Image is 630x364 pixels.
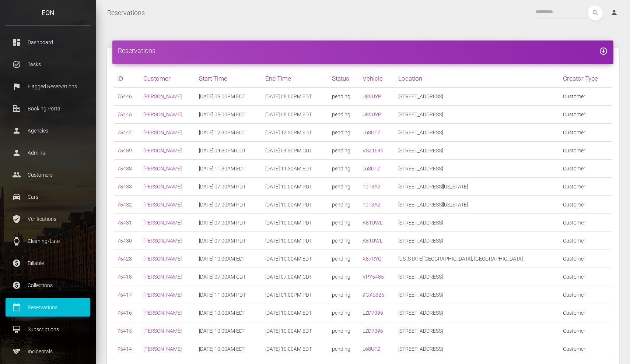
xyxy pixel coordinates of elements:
[6,254,90,272] a: paid Billable
[262,124,329,142] td: [DATE] 12:30PM EDT
[196,232,262,250] td: [DATE] 07:00AM PDT
[588,6,603,21] button: search
[196,286,262,304] td: [DATE] 11:00AM PDT
[329,124,360,142] td: pending
[560,70,612,88] th: Creator Type
[6,342,90,361] a: sports Incidentals
[6,210,90,228] a: verified_user Verifications
[11,125,85,136] p: Agencies
[395,304,560,322] td: [STREET_ADDRESS]
[143,166,182,172] a: [PERSON_NAME]
[11,59,85,70] p: Tasks
[196,70,262,88] th: Start Time
[143,256,182,262] a: [PERSON_NAME]
[143,238,182,244] a: [PERSON_NAME]
[395,106,560,124] td: [STREET_ADDRESS]
[117,238,132,244] a: 75430
[117,292,132,298] a: 75417
[262,214,329,232] td: [DATE] 10:00AM PDT
[6,276,90,294] a: paid Collections
[11,258,85,269] p: Billable
[262,232,329,250] td: [DATE] 10:00AM PDT
[262,286,329,304] td: [DATE] 01:00PM PDT
[560,214,612,232] td: Customer
[560,232,612,250] td: Customer
[11,37,85,48] p: Dashboard
[363,166,380,172] a: L68UTZ
[6,77,90,96] a: flag Flagged Reservations
[143,130,182,135] a: [PERSON_NAME]
[329,322,360,340] td: pending
[363,112,381,117] a: U89UYP
[262,142,329,160] td: [DATE] 04:30PM CDT
[117,220,132,226] a: 75431
[329,196,360,214] td: pending
[262,268,329,286] td: [DATE] 07:00AM CDT
[117,93,132,99] a: 75446
[395,340,560,358] td: [STREET_ADDRESS]
[143,184,182,190] a: [PERSON_NAME]
[6,166,90,184] a: people Customers
[196,268,262,286] td: [DATE] 07:00AM CDT
[329,88,360,106] td: pending
[395,232,560,250] td: [STREET_ADDRESS]
[599,47,608,54] a: add_circle_outline
[262,70,329,88] th: End Time
[329,160,360,178] td: pending
[262,160,329,178] td: [DATE] 11:30AM EDT
[262,322,329,340] td: [DATE] 10:00AM EDT
[262,178,329,196] td: [DATE] 10:00AM PDT
[117,346,132,352] a: 75414
[560,268,612,286] td: Customer
[560,250,612,268] td: Customer
[560,142,612,160] td: Customer
[329,106,360,124] td: pending
[363,328,383,334] a: LZD7096
[143,292,182,298] a: [PERSON_NAME]
[11,346,85,357] p: Incidentals
[11,191,85,202] p: Cars
[329,268,360,286] td: pending
[363,184,381,190] a: 1013A2
[117,274,132,280] a: 75418
[196,178,262,196] td: [DATE] 07:00AM PDT
[196,214,262,232] td: [DATE] 07:00AM PDT
[6,298,90,317] a: calendar_today Reservations
[6,33,90,52] a: dashboard Dashboard
[117,130,132,135] a: 75444
[363,310,383,316] a: LZD7096
[196,340,262,358] td: [DATE] 10:00AM EDT
[262,250,329,268] td: [DATE] 10:00AM EDT
[114,70,140,88] th: ID
[395,70,560,88] th: Location
[560,196,612,214] td: Customer
[143,202,182,208] a: [PERSON_NAME]
[140,70,196,88] th: Customer
[395,124,560,142] td: [STREET_ADDRESS]
[395,286,560,304] td: [STREET_ADDRESS]
[560,124,612,142] td: Customer
[262,196,329,214] td: [DATE] 10:00AM PDT
[196,196,262,214] td: [DATE] 07:00AM PDT
[395,268,560,286] td: [STREET_ADDRESS]
[395,214,560,232] td: [STREET_ADDRESS]
[6,144,90,162] a: person Admins
[395,250,560,268] td: [US_STATE][GEOGRAPHIC_DATA], [GEOGRAPHIC_DATA]
[11,280,85,291] p: Collections
[262,88,329,106] td: [DATE] 05:00PM EDT
[395,88,560,106] td: [STREET_ADDRESS]
[143,112,182,117] a: [PERSON_NAME]
[6,320,90,339] a: card_membership Subscriptions
[262,106,329,124] td: [DATE] 05:00PM EDT
[11,147,85,158] p: Admins
[329,70,360,88] th: Status
[11,169,85,180] p: Customers
[329,178,360,196] td: pending
[262,340,329,358] td: [DATE] 10:00AM EDT
[560,178,612,196] td: Customer
[363,130,380,135] a: L68UTZ
[363,292,384,298] a: 9GXS325
[107,4,145,22] a: Reservations
[560,286,612,304] td: Customer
